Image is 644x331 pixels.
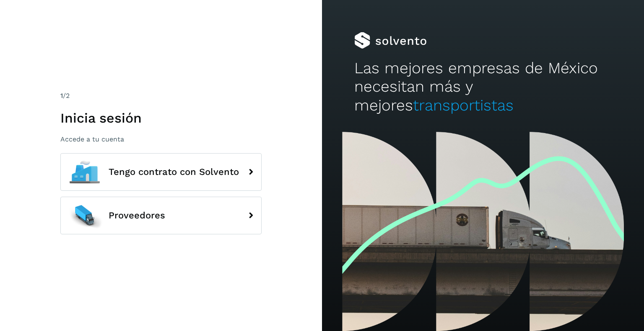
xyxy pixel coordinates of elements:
span: Tengo contrato con Solvento [109,167,239,177]
span: 1 [60,92,63,100]
span: Proveedores [109,210,165,221]
h2: Las mejores empresas de México necesitan más y mejores [354,59,612,115]
p: Accede a tu cuenta [60,135,262,143]
button: Proveedores [60,197,262,234]
button: Tengo contrato con Solvento [60,153,262,191]
h1: Inicia sesión [60,110,262,126]
span: transportistas [413,96,514,114]
div: /2 [60,91,262,101]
